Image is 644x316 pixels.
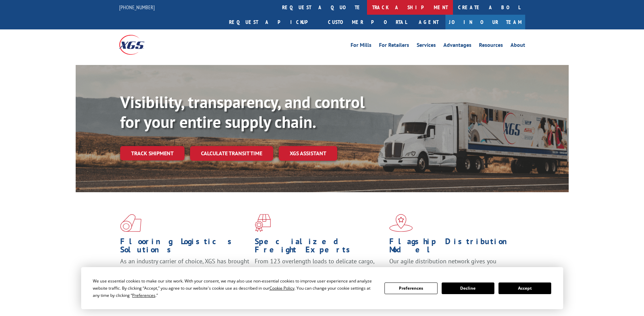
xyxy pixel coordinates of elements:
img: xgs-icon-flagship-distribution-model-red [389,214,413,232]
p: From 123 overlength loads to delicate cargo, our experienced staff knows the best way to move you... [255,257,384,288]
a: Advantages [443,42,471,50]
a: Services [417,42,436,50]
span: Preferences [132,292,155,298]
span: As an industry carrier of choice, XGS has brought innovation and dedication to flooring logistics... [120,257,249,281]
a: Resources [479,42,503,50]
h1: Flagship Distribution Model [389,237,519,257]
div: We use essential cookies to make our site work. With your consent, we may also use non-essential ... [93,277,376,299]
a: Track shipment [120,146,185,160]
h1: Specialized Freight Experts [255,237,384,257]
span: Cookie Policy [269,285,294,291]
span: Our agile distribution network gives you nationwide inventory management on demand. [389,257,515,273]
a: Join Our Team [445,15,525,29]
h1: Flooring Logistics Solutions [120,237,250,257]
button: Preferences [384,282,437,294]
a: XGS ASSISTANT [279,146,337,161]
button: Decline [442,282,494,294]
a: About [510,42,525,50]
a: Agent [412,15,445,29]
a: For Mills [351,42,371,50]
a: Customer Portal [323,15,412,29]
b: Visibility, transparency, and control for your entire supply chain. [120,91,365,132]
div: Cookie Consent Prompt [81,267,563,309]
a: Request a pickup [224,15,323,29]
a: [PHONE_NUMBER] [119,4,155,11]
button: Accept [498,282,551,294]
img: xgs-icon-total-supply-chain-intelligence-red [120,214,141,232]
a: Calculate transit time [190,146,273,161]
a: For Retailers [379,42,409,50]
img: xgs-icon-focused-on-flooring-red [255,214,271,232]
